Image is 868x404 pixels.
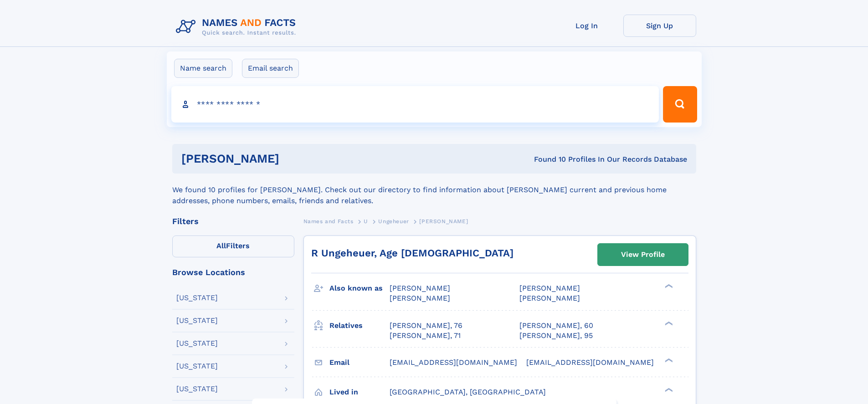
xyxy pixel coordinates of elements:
[390,321,462,331] a: [PERSON_NAME], 76
[242,59,299,78] label: Email search
[519,321,593,331] a: [PERSON_NAME], 60
[406,154,687,164] div: Found 10 Profiles In Our Records Database
[329,355,390,370] h3: Email
[519,294,580,302] span: [PERSON_NAME]
[390,294,450,302] span: [PERSON_NAME]
[663,86,697,123] button: Search Button
[172,15,303,39] img: Logo Names and Facts
[172,217,294,225] div: Filters
[378,215,409,227] a: Ungeheuer
[311,247,514,259] a: R Ungeheuer, Age [DEMOGRAPHIC_DATA]
[663,283,673,289] div: ❯
[390,284,450,292] span: [PERSON_NAME]
[176,385,218,393] div: [US_STATE]
[623,15,696,37] a: Sign Up
[621,244,665,265] div: View Profile
[171,86,659,123] input: search input
[172,174,696,206] div: We found 10 profiles for [PERSON_NAME]. Check out our directory to find information about [PERSON...
[172,235,294,257] label: Filters
[176,363,218,370] div: [US_STATE]
[174,59,232,78] label: Name search
[216,241,226,250] span: All
[390,358,517,367] span: [EMAIL_ADDRESS][DOMAIN_NAME]
[663,357,673,363] div: ❯
[419,218,468,225] span: [PERSON_NAME]
[176,294,218,302] div: [US_STATE]
[303,215,354,227] a: Names and Facts
[329,318,390,333] h3: Relatives
[176,317,218,324] div: [US_STATE]
[663,387,673,393] div: ❯
[526,358,654,367] span: [EMAIL_ADDRESS][DOMAIN_NAME]
[390,331,461,341] a: [PERSON_NAME], 71
[364,215,368,227] a: U
[364,218,368,225] span: U
[181,153,407,164] h1: [PERSON_NAME]
[598,244,688,266] a: View Profile
[663,320,673,326] div: ❯
[329,384,390,400] h3: Lived in
[329,281,390,296] h3: Also known as
[390,388,546,396] span: [GEOGRAPHIC_DATA], [GEOGRAPHIC_DATA]
[176,340,218,347] div: [US_STATE]
[172,268,294,276] div: Browse Locations
[378,218,409,225] span: Ungeheuer
[550,15,623,37] a: Log In
[519,331,593,341] a: [PERSON_NAME], 95
[519,284,580,292] span: [PERSON_NAME]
